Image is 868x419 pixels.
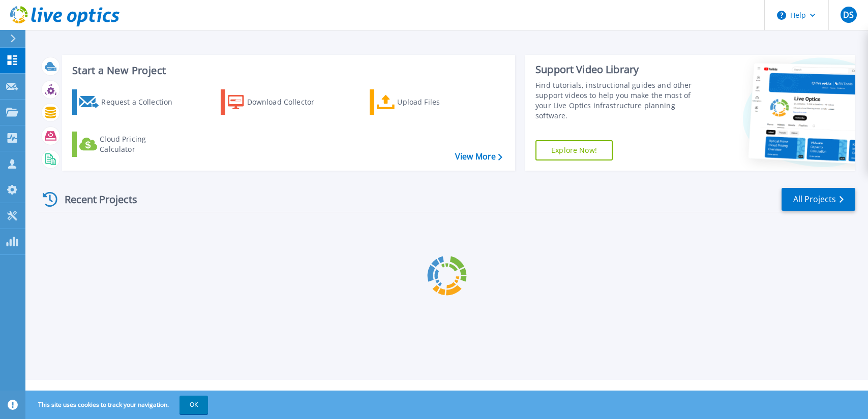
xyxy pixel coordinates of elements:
[72,89,186,115] a: Request a Collection
[179,396,208,414] button: OK
[221,89,334,115] a: Download Collector
[370,89,483,115] a: Upload Files
[782,188,855,211] a: All Projects
[843,11,854,19] span: DS
[397,92,478,112] div: Upload Files
[535,80,702,121] div: Find tutorials, instructional guides and other support videos to help you make the most of your L...
[535,63,702,76] div: Support Video Library
[72,65,502,76] h3: Start a New Project
[100,134,181,154] div: Cloud Pricing Calculator
[455,152,502,162] a: View More
[39,187,151,212] div: Recent Projects
[28,396,208,414] span: This site uses cookies to track your navigation.
[101,92,183,112] div: Request a Collection
[247,92,328,112] div: Download Collector
[72,132,186,157] a: Cloud Pricing Calculator
[535,140,613,160] a: Explore Now!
